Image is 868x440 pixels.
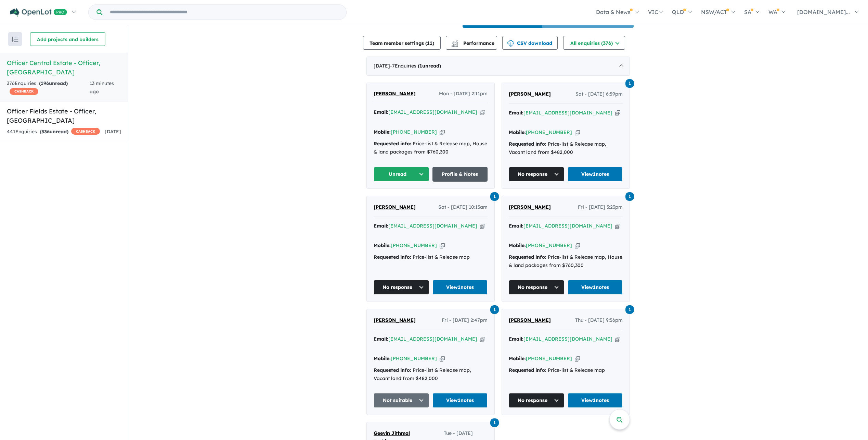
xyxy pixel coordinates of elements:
input: Try estate name, suburb, builder or developer [104,5,345,20]
strong: Requested info: [374,367,411,373]
strong: ( unread) [40,129,68,135]
span: Sat - [DATE] 10:13am [438,203,488,211]
strong: Mobile: [509,242,526,248]
button: No response [509,393,564,408]
button: Copy [615,222,620,230]
span: [PERSON_NAME] [509,91,551,97]
a: [EMAIL_ADDRESS][DOMAIN_NAME] [523,336,612,342]
img: Openlot PRO Logo White [10,8,67,17]
div: 441 Enquir ies [7,128,100,136]
div: 376 Enquir ies [7,80,90,96]
h5: Officer Central Estate - Officer , [GEOGRAPHIC_DATA] [7,58,121,77]
button: Copy [440,129,445,136]
a: [EMAIL_ADDRESS][DOMAIN_NAME] [388,109,477,115]
span: 11 [427,40,432,46]
a: 1 [490,418,499,427]
a: [PHONE_NUMBER] [526,355,572,362]
span: Thu - [DATE] 9:56pm [575,316,623,325]
button: Copy [615,335,620,343]
a: View1notes [568,167,623,182]
span: [PERSON_NAME] [374,317,416,323]
button: Copy [480,335,485,343]
a: [EMAIL_ADDRESS][DOMAIN_NAME] [523,110,612,116]
strong: Email: [509,110,523,116]
strong: ( unread) [418,63,441,69]
strong: Email: [374,109,388,115]
span: 1 [625,305,634,314]
span: 1 [419,63,422,69]
button: Performance [446,36,497,50]
button: No response [374,280,429,295]
a: 1 [490,305,499,314]
span: 1 [490,192,499,201]
strong: Mobile: [374,242,391,248]
a: [PERSON_NAME] [509,203,551,211]
strong: Mobile: [374,355,391,362]
a: [PHONE_NUMBER] [526,129,572,135]
a: [PERSON_NAME] [509,90,551,98]
button: Copy [575,355,580,362]
strong: Requested info: [374,140,411,147]
a: View1notes [432,393,488,408]
strong: Mobile: [509,129,526,135]
strong: Mobile: [509,355,526,362]
a: Profile & Notes [432,167,488,182]
button: Copy [575,129,580,136]
span: 336 [41,129,50,135]
a: [PHONE_NUMBER] [391,129,437,135]
strong: Requested info: [509,367,546,373]
strong: ( unread) [39,80,68,86]
span: 1 [490,418,499,427]
span: 1 [625,192,634,201]
span: [DATE] [105,129,121,135]
strong: Email: [374,336,388,342]
strong: Mobile: [374,129,391,135]
span: [PERSON_NAME] [374,204,416,210]
div: Price-list & Release map, House & land packages from $760,300 [374,140,488,156]
a: 1 [625,192,634,201]
a: View1notes [568,280,623,295]
span: Fri - [DATE] 3:23pm [578,203,623,211]
a: [PERSON_NAME] [509,316,551,325]
span: - 7 Enquir ies [390,63,441,69]
span: 1 [625,79,634,88]
span: [DOMAIN_NAME]... [797,9,850,15]
button: Not suitable [374,393,429,408]
button: CSV download [502,36,558,50]
span: Mon - [DATE] 2:11pm [439,90,488,98]
span: 13 minutes ago [90,80,114,95]
span: Fri - [DATE] 2:47pm [442,316,488,325]
span: Performance [452,40,494,46]
strong: Requested info: [509,141,546,147]
strong: Email: [509,336,523,342]
img: download icon [507,40,514,47]
img: line-chart.svg [452,40,458,44]
a: [PERSON_NAME] [374,316,416,325]
a: [PHONE_NUMBER] [526,242,572,248]
a: [PERSON_NAME] [374,203,416,211]
div: Price-list & Release map [374,253,488,261]
span: [PERSON_NAME] [374,90,416,97]
div: [DATE] [366,57,630,76]
button: Unread [374,167,429,182]
a: [EMAIL_ADDRESS][DOMAIN_NAME] [523,223,612,229]
div: Price-list & Release map, Vacant land from $482,000 [374,366,488,383]
a: [PHONE_NUMBER] [391,355,437,362]
button: Team member settings (11) [363,36,441,50]
button: No response [509,280,564,295]
button: Copy [440,355,445,362]
a: View1notes [432,280,488,295]
a: [PHONE_NUMBER] [391,242,437,248]
button: All enquiries (376) [563,36,625,50]
span: Sat - [DATE] 6:59pm [575,90,623,98]
button: Copy [575,242,580,249]
span: 196 [41,80,49,86]
strong: Email: [509,223,523,229]
button: Copy [480,222,485,230]
img: bar-chart.svg [451,42,458,47]
span: [PERSON_NAME] [509,204,551,210]
a: View1notes [568,393,623,408]
strong: Email: [374,223,388,229]
strong: Requested info: [509,254,546,260]
a: [EMAIL_ADDRESS][DOMAIN_NAME] [388,223,477,229]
